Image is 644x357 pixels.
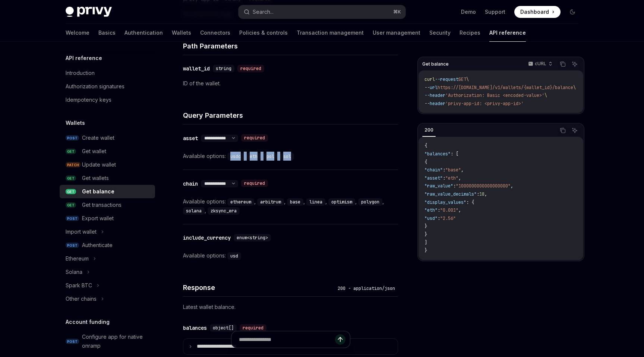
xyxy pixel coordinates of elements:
span: \ [573,85,576,91]
code: polygon [358,198,382,206]
span: : [443,175,445,181]
span: curl [424,76,435,82]
div: include_currency [183,234,231,241]
span: GET [66,176,76,181]
a: POSTAuthenticate [60,238,155,252]
span: , [461,167,464,173]
span: \ [544,92,547,98]
div: , [328,197,358,206]
span: } [424,247,427,253]
div: required [237,65,264,72]
div: Search... [253,7,274,16]
div: , [227,152,247,161]
span: \ [466,76,469,82]
img: dark logo [66,7,112,17]
span: } [424,231,427,237]
div: , [306,197,328,206]
div: Get wallet [82,147,106,156]
button: cURL [524,58,556,70]
span: ] [424,240,427,246]
span: https://[DOMAIN_NAME]/v1/wallets/{wallet_id}/balance [438,85,573,91]
div: chain [183,180,198,187]
span: { [424,143,427,149]
span: object[] [213,325,234,331]
h4: Response [183,282,335,293]
span: string [216,66,231,72]
code: linea [306,198,325,206]
div: Available options: [183,251,398,260]
span: , [484,191,487,197]
button: Copy the contents from the code block [558,126,568,135]
span: "usd" [424,215,438,221]
a: User management [373,24,420,42]
span: , [511,183,513,189]
span: 'privy-app-id: <privy-app-id>' [445,101,524,107]
div: Create wallet [82,133,114,142]
code: solana [183,207,205,215]
button: Ask AI [570,126,580,135]
a: Basics [98,24,116,42]
a: GETGet transactions [60,198,155,212]
span: : [443,167,445,173]
code: optimism [328,198,355,206]
div: asset [183,135,198,142]
span: } [424,223,427,229]
span: "raw_value_decimals" [424,191,477,197]
div: Authenticate [82,241,113,250]
div: Configure app for native onramp [82,332,151,350]
span: : [453,183,456,189]
span: "1000000000000000000" [456,183,511,189]
h5: Account funding [66,317,110,326]
div: Other chains [66,294,97,303]
div: , [183,206,208,215]
p: cURL [535,61,546,67]
div: Spark BTC [66,281,92,290]
span: ⌘ K [393,9,401,15]
div: , [227,197,257,206]
a: Authorization signatures [60,80,155,93]
div: required [241,180,268,187]
div: Idempotency keys [66,95,111,104]
div: , [247,152,263,161]
a: Security [429,24,451,42]
button: Search...⌘K [239,5,405,19]
div: , [257,197,287,206]
span: GET [66,189,76,195]
div: balances [183,324,207,332]
div: Introduction [66,69,95,78]
span: "balances" [424,151,451,157]
a: API reference [489,24,526,42]
span: "eth" [424,207,438,213]
h4: Path Parameters [183,41,398,51]
div: Get wallets [82,174,109,183]
span: POST [66,216,79,221]
span: --header [424,101,445,107]
a: Demo [461,8,476,16]
span: 18 [479,191,484,197]
a: POSTCreate wallet [60,131,155,145]
span: : [ [451,151,458,157]
span: POST [66,339,79,344]
div: Available options: [183,197,398,215]
a: Wallets [172,24,191,42]
span: "eth" [445,175,458,181]
span: "chain" [424,167,443,173]
a: Idempotency keys [60,93,155,107]
code: zksync_era [208,207,240,215]
span: : { [466,199,474,205]
span: Get balance [422,61,449,67]
div: Export wallet [82,214,114,223]
div: , [287,197,306,206]
h5: Wallets [66,119,85,127]
div: Available options: [183,152,398,161]
span: : [438,215,440,221]
button: Ask AI [570,59,580,69]
span: Dashboard [520,8,549,16]
span: --header [424,92,445,98]
code: arbitrum [257,198,284,206]
div: 200 [422,126,436,135]
a: Introduction [60,66,155,80]
span: "0.001" [440,207,458,213]
span: --request [435,76,458,82]
span: "raw_value" [424,183,453,189]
